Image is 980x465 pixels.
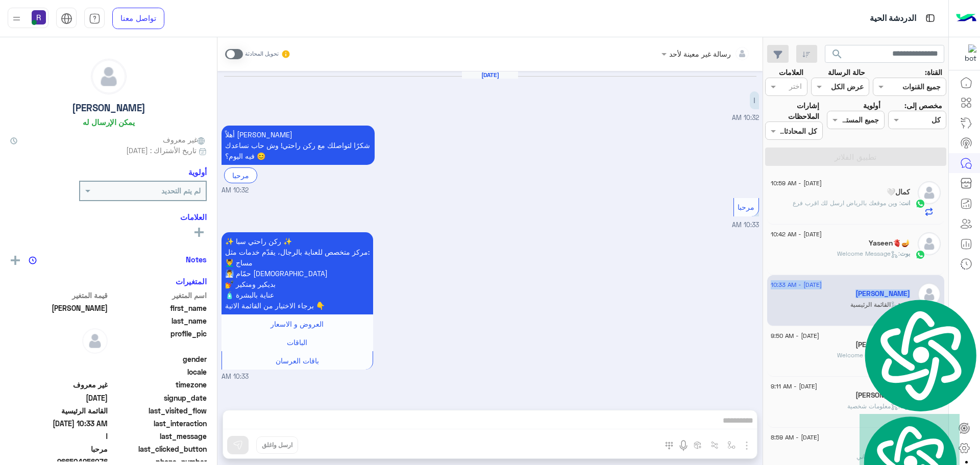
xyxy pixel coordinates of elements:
[860,297,980,414] img: logo.svg
[84,8,105,29] a: tab
[771,382,817,391] span: [DATE] - 9:11 AM
[110,290,207,301] span: اسم المتغير
[222,232,373,314] p: 14/9/2025, 10:33 AM
[256,436,298,454] button: ارسل واغلق
[915,199,925,209] img: WhatsApp
[287,338,307,347] span: الباقات
[887,188,910,197] h5: كمال🤍
[837,250,900,257] span: : Welcome Message
[29,256,37,264] img: notes
[10,431,108,442] span: ا
[771,280,822,289] span: [DATE] - 10:33 AM
[918,283,941,306] img: defaultAdmin.png
[856,453,900,460] span: : العرض الثاني
[10,212,207,222] h6: العلامات
[186,255,207,264] h6: Notes
[765,148,946,166] button: تطبيق الفلاتر
[10,379,108,390] span: غير معروف
[271,320,324,328] span: العروض و الاسعار
[958,44,976,63] img: 322853014244696
[771,230,822,239] span: [DATE] - 10:42 AM
[793,199,901,207] span: وين موقعك بالرياض ارسل لك اقرب فرع
[11,256,20,265] img: add
[863,100,880,111] label: أولوية
[918,181,941,204] img: defaultAdmin.png
[925,67,942,78] label: القناة:
[10,290,108,301] span: قيمة المتغير
[10,303,108,313] span: محمد
[224,167,257,183] div: مرحبا
[110,303,207,313] span: first_name
[222,372,249,382] span: 10:33 AM
[738,203,754,211] span: مرحبا
[188,167,207,177] h6: أولوية
[771,331,819,340] span: [DATE] - 9:50 AM
[245,50,279,58] small: تحويل المحادثة
[918,232,941,255] img: defaultAdmin.png
[831,48,843,60] span: search
[110,379,207,390] span: timezone
[915,250,925,260] img: WhatsApp
[110,315,207,326] span: last_name
[110,366,207,377] span: locale
[900,250,910,257] span: بوت
[91,59,126,94] img: defaultAdmin.png
[10,366,108,377] span: null
[771,179,822,188] span: [DATE] - 10:59 AM
[850,301,900,308] span: : القائمة الرئيسية
[32,10,46,25] img: userImage
[847,402,900,410] span: : معلومات شخصية
[110,393,207,403] span: signup_date
[10,405,108,416] span: القائمة الرئيسية
[924,12,937,25] img: tab
[869,239,910,248] h5: Yaseen🫀🪔
[855,289,910,298] h5: محمد
[61,13,72,25] img: tab
[110,354,207,364] span: gender
[82,328,108,354] img: defaultAdmin.png
[72,102,145,114] h5: [PERSON_NAME]
[112,8,164,29] a: تواصل معنا
[110,328,207,352] span: profile_pic
[10,418,108,429] span: 2025-09-14T07:33:04.802Z
[10,444,108,454] span: مرحبا
[10,12,23,25] img: profile
[276,356,319,365] span: باقات العرسان
[789,81,803,94] div: اختر
[126,145,197,156] span: تاريخ الأشتراك : [DATE]
[901,199,910,207] span: انت
[904,100,942,111] label: مخصص إلى:
[222,126,375,165] p: 14/9/2025, 10:32 AM
[855,340,910,349] h5: Mohamed
[222,186,249,195] span: 10:32 AM
[10,393,108,403] span: 2025-09-14T07:33:00.593Z
[732,221,759,229] span: 10:33 AM
[837,351,900,359] span: : Welcome Message
[110,431,207,442] span: last_message
[176,277,207,286] h6: المتغيرات
[870,12,916,26] p: الدردشة الحية
[771,433,819,442] span: [DATE] - 8:59 AM
[110,418,207,429] span: last_interaction
[732,114,759,121] span: 10:32 AM
[89,13,101,25] img: tab
[956,8,976,29] img: Logo
[10,354,108,364] span: null
[462,71,518,79] h6: [DATE]
[855,391,910,400] h5: محمد
[110,444,207,454] span: last_clicked_button
[163,134,207,145] span: غير معروف
[825,45,850,67] button: search
[765,100,819,122] label: إشارات الملاحظات
[83,117,135,127] h6: يمكن الإرسال له
[779,67,803,78] label: العلامات
[110,405,207,416] span: last_visited_flow
[750,91,759,109] p: 14/9/2025, 10:32 AM
[828,67,865,78] label: حالة الرسالة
